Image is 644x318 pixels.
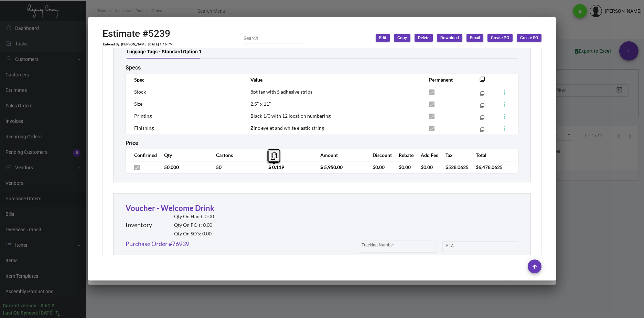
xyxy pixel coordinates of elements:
h2: Qty On SO’s: 0.00 [174,231,214,237]
div: 0.51.2 [41,302,54,309]
h2: Estimate #5239 [103,28,173,40]
span: $6,478.0625 [476,164,503,170]
button: Create SO [517,34,541,42]
span: Email [470,35,480,41]
mat-icon: filter_none [480,105,484,109]
div: Last Qb Synced: [DATE] [3,309,54,317]
th: Rate [261,149,313,161]
button: Edit [376,34,390,42]
span: $0.00 [421,164,433,170]
i: Copy [271,152,277,160]
th: Rebate [392,149,414,161]
th: Permanent [422,74,469,86]
th: Cartons [209,149,261,161]
button: Delete [415,34,433,42]
td: Entered By: [103,42,121,46]
span: $0.00 [399,164,411,170]
div: Current version: [3,302,38,309]
mat-icon: filter_none [480,93,484,97]
span: 2.5" x 11" [250,101,271,107]
span: Black 1/0 with 12 location numbering [250,113,331,119]
h2: Inventory [126,221,152,229]
mat-icon: filter_none [480,78,485,84]
span: $528.0625 [446,164,469,170]
th: Qty [157,149,209,161]
span: $0.00 [373,164,385,170]
span: Edit [379,35,386,41]
button: Copy [394,34,410,42]
input: Start date [446,244,468,250]
th: Amount [313,149,365,161]
button: Email [466,34,483,42]
span: Zinc eyelet and white elastic string [250,125,324,131]
a: Voucher - Welcome Drink [126,203,214,213]
span: Create SO [520,35,538,41]
span: Stock [134,89,146,95]
h2: Price [126,140,138,146]
div: Luggage Tags - Standard Option 1 [127,48,202,55]
span: Delete [418,35,429,41]
td: [PERSON_NAME] [DATE] 1:16 PM [121,42,173,46]
span: Finishing [134,125,154,131]
span: Copy [397,35,407,41]
input: End date [473,244,506,250]
span: 8pt tag with 5 adhesive strips [250,89,312,95]
h2: Qty On PO’s: 0.00 [174,222,214,228]
span: Create PO [491,35,509,41]
span: Size [134,101,142,107]
h2: Qty On Hand: 0.00 [174,214,214,220]
mat-icon: filter_none [480,129,484,133]
h2: Specs [126,64,141,71]
button: Create PO [487,34,513,42]
th: Spec [126,74,244,86]
span: Download [440,35,459,41]
th: Confirmed [126,149,157,161]
th: Value [244,74,422,86]
th: Total [469,149,503,161]
span: Printing [134,113,152,119]
mat-icon: filter_none [480,117,484,121]
th: Tax [439,149,469,161]
button: Download [437,34,462,42]
th: Discount [366,149,392,161]
th: Add Fee [414,149,439,161]
a: Purchase Order #76939 [126,239,189,248]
